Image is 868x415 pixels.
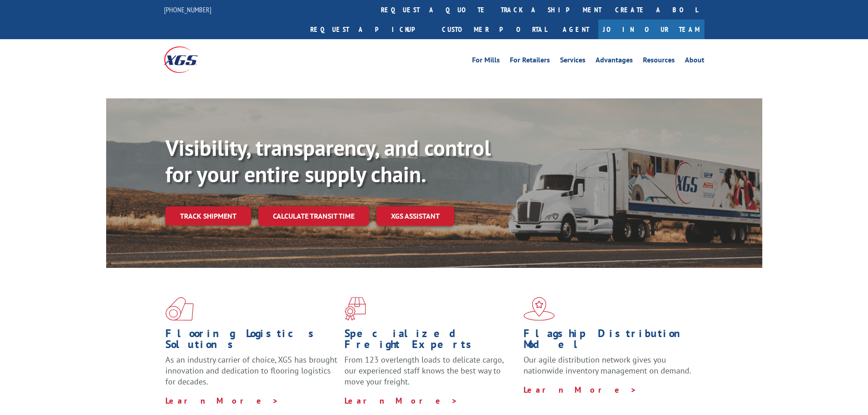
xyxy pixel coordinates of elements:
[598,20,704,39] a: Join Our Team
[164,5,211,14] a: [PHONE_NUMBER]
[435,20,554,39] a: Customer Portal
[685,56,704,67] a: About
[596,56,633,67] a: Advantages
[344,395,458,406] a: Learn More >
[376,206,454,226] a: XGS ASSISTANT
[524,328,696,354] h1: Flagship Distribution Model
[165,206,251,225] a: Track shipment
[344,328,517,354] h1: Specialized Freight Experts
[344,297,366,321] img: xgs-icon-focused-on-flooring-red
[560,56,586,67] a: Services
[554,20,598,39] a: Agent
[472,56,500,67] a: For Mills
[303,20,435,39] a: Request a pickup
[524,354,691,376] span: Our agile distribution network gives you nationwide inventory management on demand.
[165,297,194,321] img: xgs-icon-total-supply-chain-intelligence-red
[258,206,369,226] a: Calculate transit time
[524,384,637,395] a: Learn More >
[643,56,675,67] a: Resources
[165,395,279,406] a: Learn More >
[510,56,550,67] a: For Retailers
[165,328,338,354] h1: Flooring Logistics Solutions
[344,354,517,395] p: From 123 overlength loads to delicate cargo, our experienced staff knows the best way to move you...
[165,133,491,188] b: Visibility, transparency, and control for your entire supply chain.
[165,354,337,387] span: As an industry carrier of choice, XGS has brought innovation and dedication to flooring logistics...
[524,297,555,321] img: xgs-icon-flagship-distribution-model-red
